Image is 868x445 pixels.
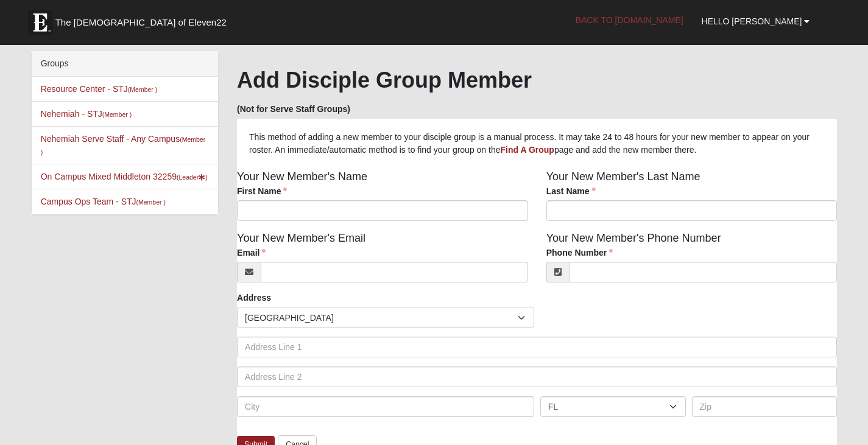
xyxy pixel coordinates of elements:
div: Your New Member's Last Name [537,169,847,230]
span: page and add the new member there. [554,145,697,155]
span: [GEOGRAPHIC_DATA] [245,307,518,328]
a: Hello [PERSON_NAME] [693,6,819,37]
a: The [DEMOGRAPHIC_DATA] of Eleven22 [22,4,266,35]
a: Find A Group [501,145,554,155]
input: Address Line 2 [237,366,837,387]
label: Address [237,292,271,304]
span: This method of adding a new member to your disciple group is a manual process. It may take 24 to ... [249,132,810,155]
small: (Member ) [102,111,132,118]
a: Back to [DOMAIN_NAME] [566,5,693,35]
div: Your New Member's Email [228,230,537,292]
input: City [237,396,534,417]
input: Zip [692,396,838,417]
span: Hello [PERSON_NAME] [702,16,802,26]
input: Address Line 1 [237,337,837,357]
img: Eleven22 logo [28,10,52,35]
span: The [DEMOGRAPHIC_DATA] of Eleven22 [55,16,227,29]
h5: (Not for Serve Staff Groups) [237,104,837,114]
label: Phone Number [546,247,613,259]
a: Campus Ops Team - STJ(Member ) [41,197,166,206]
h1: Add Disciple Group Member [237,67,837,93]
small: (Member ) [136,198,166,206]
label: First Name [237,185,287,197]
label: Email [237,247,266,259]
a: Nehemiah Serve Staff - Any Campus(Member ) [41,134,206,156]
label: Last Name [546,185,596,197]
div: Your New Member's Phone Number [537,230,847,292]
a: Nehemiah - STJ(Member ) [41,109,132,119]
div: Your New Member's Name [228,169,537,230]
div: Groups [32,51,218,77]
a: Resource Center - STJ(Member ) [41,84,158,94]
small: (Member ) [128,86,157,93]
a: On Campus Mixed Middleton 32259(Leader) [41,172,208,181]
small: (Leader ) [177,173,208,181]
